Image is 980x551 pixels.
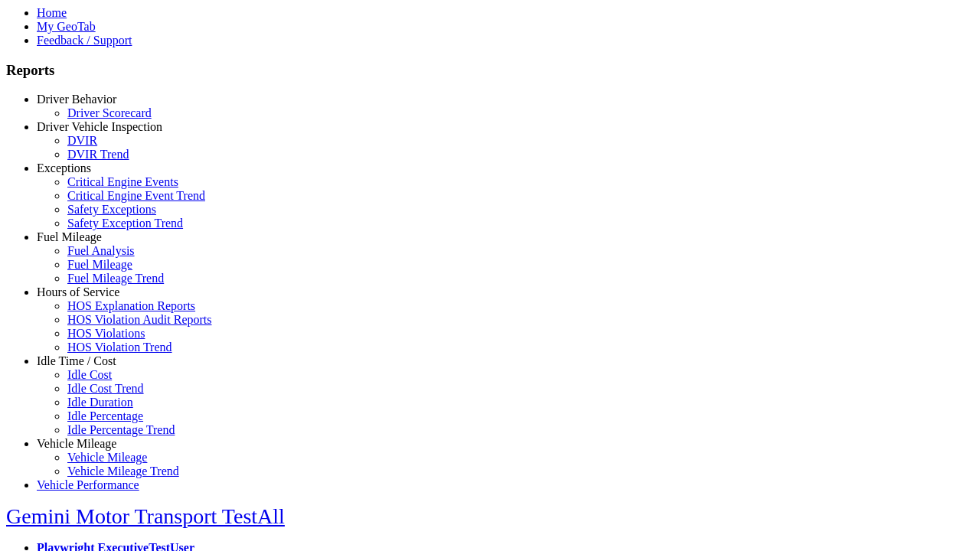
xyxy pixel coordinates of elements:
a: Idle Cost Trend [67,382,144,395]
a: Vehicle Mileage [37,437,116,450]
a: Vehicle Mileage [67,451,147,464]
a: Safety Exception Trend [67,217,183,230]
a: Critical Engine Events [67,175,178,188]
a: HOS Violation Audit Reports [67,313,212,326]
a: Fuel Analysis [67,244,135,257]
a: Feedback / Support [37,34,132,47]
a: HOS Explanation Reports [67,299,195,312]
a: Driver Scorecard [67,106,152,119]
a: Vehicle Mileage Trend [67,465,179,478]
a: Driver Behavior [37,93,116,106]
a: My GeoTab [37,20,96,33]
a: Idle Percentage [67,409,143,422]
h3: Reports [6,62,974,79]
a: HOS Violation Trend [67,341,172,354]
a: HOS Violations [67,327,145,340]
a: Hours of Service [37,285,119,298]
a: DVIR [67,134,97,147]
a: Fuel Mileage [67,258,132,271]
a: Idle Cost [67,368,112,381]
a: DVIR Trend [67,148,129,161]
a: Home [37,6,67,19]
a: Gemini Motor Transport TestAll [6,504,285,528]
a: Exceptions [37,161,91,174]
a: Vehicle Performance [37,478,139,491]
a: Idle Percentage Trend [67,423,175,436]
a: Safety Exceptions [67,203,156,216]
a: Critical Engine Event Trend [67,189,205,202]
a: Fuel Mileage Trend [67,272,164,285]
a: Driver Vehicle Inspection [37,120,162,133]
a: Fuel Mileage [37,230,102,243]
a: Idle Duration [67,396,133,409]
a: Idle Time / Cost [37,354,116,367]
